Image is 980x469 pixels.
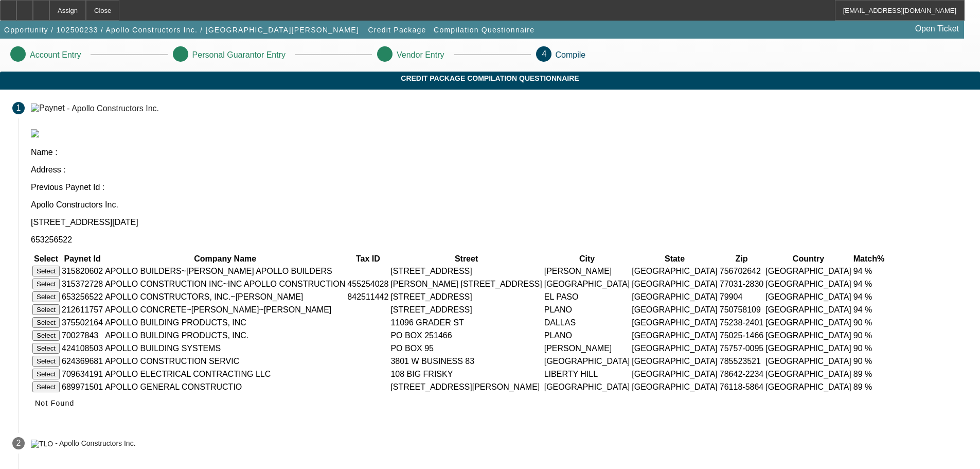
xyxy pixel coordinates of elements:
[544,355,631,367] td: [GEOGRAPHIC_DATA]
[631,342,718,354] td: [GEOGRAPHIC_DATA]
[390,342,542,354] td: PO BOX 95
[31,235,968,245] p: 653256522
[61,278,103,290] td: 315372728
[911,20,963,38] a: Open Ticket
[853,368,885,380] td: 89 %
[765,265,852,277] td: [GEOGRAPHIC_DATA]
[31,129,39,137] img: paynet_logo.jpg
[719,317,764,328] td: 75238-2401
[32,330,60,341] button: Select
[347,254,389,264] th: Tax ID
[853,304,885,316] td: 94 %
[719,368,764,380] td: 78642-2234
[631,355,718,367] td: [GEOGRAPHIC_DATA]
[853,254,885,264] th: Match%
[719,304,764,316] td: 750758109
[765,317,852,328] td: [GEOGRAPHIC_DATA]
[544,304,631,316] td: PLANO
[544,342,631,354] td: [PERSON_NAME]
[67,103,159,112] div: - Apollo Constructors Inc.
[631,317,718,328] td: [GEOGRAPHIC_DATA]
[544,278,631,290] td: [GEOGRAPHIC_DATA]
[544,265,631,277] td: [PERSON_NAME]
[104,381,346,393] td: APOLLO GENERAL CONSTRUCTIO
[431,21,537,39] button: Compilation Questionnaire
[390,254,542,264] th: Street
[631,368,718,380] td: [GEOGRAPHIC_DATA]
[32,304,60,315] button: Select
[35,399,75,407] span: Not Found
[719,291,764,303] td: 79904
[853,381,885,393] td: 89 %
[390,381,542,393] td: [STREET_ADDRESS][PERSON_NAME]
[719,278,764,290] td: 77031-2830
[61,304,103,316] td: 212611757
[719,265,764,277] td: 756702642
[390,265,542,277] td: [STREET_ADDRESS]
[16,439,21,448] span: 2
[8,74,972,82] span: Credit Package Compilation Questionnaire
[4,26,359,34] span: Opportunity / 102500233 / Apollo Constructors Inc. / [GEOGRAPHIC_DATA][PERSON_NAME]
[61,381,103,393] td: 689971501
[31,200,968,210] p: Apollo Constructors Inc.
[542,49,547,58] span: 4
[368,26,426,34] span: Credit Package
[390,317,542,328] td: 11096 GRADER ST
[853,291,885,303] td: 94 %
[434,26,534,34] span: Compilation Questionnaire
[853,342,885,354] td: 90 %
[16,103,21,113] span: 1
[347,291,389,303] td: 842511442
[765,381,852,393] td: [GEOGRAPHIC_DATA]
[765,254,852,264] th: Country
[719,381,764,393] td: 76118-5864
[719,254,764,264] th: Zip
[31,440,53,448] img: TLO
[390,355,542,367] td: 3801 W BUSINESS 83
[55,440,135,448] div: - Apollo Constructors Inc.
[104,368,346,380] td: APOLLO ELECTRICAL CONTRACTING LLC
[32,254,60,264] th: Select
[61,342,103,354] td: 424108503
[719,329,764,341] td: 75025-1466
[853,265,885,277] td: 94 %
[32,356,60,367] button: Select
[104,304,346,316] td: APOLLO CONCRETE~[PERSON_NAME]~[PERSON_NAME]
[390,304,542,316] td: [STREET_ADDRESS]
[544,291,631,303] td: EL PASO
[61,329,103,341] td: 70027843
[631,329,718,341] td: [GEOGRAPHIC_DATA]
[31,394,79,412] button: Not Found
[61,291,103,303] td: 653256522
[61,317,103,328] td: 375502164
[104,291,346,303] td: APOLLO CONSTRUCTORS, INC.~[PERSON_NAME]
[104,355,346,367] td: APOLLO CONSTRUCTION SERVIC
[32,291,60,302] button: Select
[719,342,764,354] td: 75757-0095
[390,368,542,380] td: 108 BIG FRISKY
[104,317,346,328] td: APOLLO BUILDING PRODUCTS, INC
[61,355,103,367] td: 624369681
[61,254,103,264] th: Paynet Id
[31,165,968,175] p: Address :
[631,265,718,277] td: [GEOGRAPHIC_DATA]
[765,368,852,380] td: [GEOGRAPHIC_DATA]
[390,291,542,303] td: [STREET_ADDRESS]
[104,254,346,264] th: Company Name
[31,218,968,227] p: [STREET_ADDRESS][DATE]
[104,265,346,277] td: APOLLO BUILDERS~[PERSON_NAME] APOLLO BUILDERS
[104,329,346,341] td: APOLLO BUILDING PRODUCTS, INC.
[32,279,60,289] button: Select
[192,50,286,60] p: Personal Guarantor Entry
[544,254,631,264] th: City
[32,317,60,328] button: Select
[397,50,444,60] p: Vendor Entry
[853,278,885,290] td: 94 %
[32,369,60,379] button: Select
[631,381,718,393] td: [GEOGRAPHIC_DATA]
[365,21,429,39] button: Credit Package
[544,317,631,328] td: DALLAS
[765,355,852,367] td: [GEOGRAPHIC_DATA]
[556,50,586,60] p: Compile
[631,304,718,316] td: [GEOGRAPHIC_DATA]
